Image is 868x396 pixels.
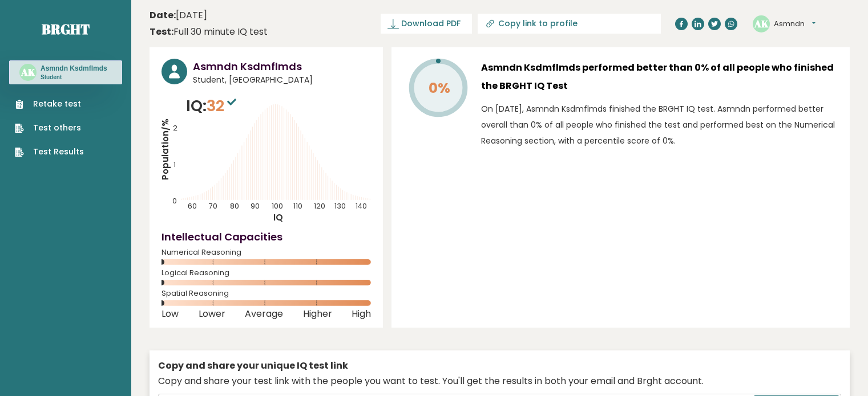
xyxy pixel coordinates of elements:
p: IQ: [186,95,239,117]
tspan: 140 [356,201,367,211]
tspan: 0 [172,196,177,206]
tspan: 80 [230,201,239,211]
p: Student [41,74,107,81]
span: High [352,312,371,316]
tspan: 70 [209,201,217,211]
a: Test others [15,122,84,134]
text: AK [21,66,35,79]
span: Low [162,312,179,316]
a: Retake test [15,98,84,110]
span: Student, [GEOGRAPHIC_DATA] [193,74,371,86]
span: Average [245,312,283,316]
a: Test Results [15,146,84,158]
span: Lower [199,312,225,316]
button: Asmndn [774,18,815,30]
h3: Asmndn Ksdmflmds performed better than 0% of all people who finished the BRGHT IQ Test [481,59,838,95]
div: Copy and share your unique IQ test link [158,359,841,373]
tspan: 110 [293,201,302,211]
h4: Intellectual Capacities [162,229,371,244]
tspan: 60 [188,201,197,211]
span: Download PDF [401,18,461,30]
p: On [DATE], Asmndn Ksdmflmds finished the BRGHT IQ test. Asmndn performed better overall than 0% o... [481,101,838,149]
tspan: 1 [173,160,176,169]
span: Spatial Reasoning [162,291,371,296]
b: Test: [150,25,173,38]
tspan: Population/% [159,119,171,180]
b: Date: [150,9,176,22]
h3: Asmndn Ksdmflmds [193,59,371,74]
span: 32 [207,95,239,116]
tspan: 0% [429,78,450,98]
text: AK [754,17,769,30]
div: Copy and share your test link with the people you want to test. You'll get the results in both yo... [158,374,841,388]
a: Download PDF [381,14,472,34]
tspan: 100 [272,201,283,211]
span: Numerical Reasoning [162,250,371,255]
tspan: 90 [251,201,260,211]
tspan: 2 [173,123,177,133]
h3: Asmndn Ksdmflmds [41,64,107,73]
tspan: 130 [334,201,346,211]
div: Full 30 minute IQ test [150,25,268,39]
span: Higher [303,312,332,316]
tspan: IQ [273,211,283,223]
span: Logical Reasoning [162,271,371,275]
time: [DATE] [150,9,207,22]
a: Brght [42,20,90,38]
tspan: 120 [314,201,325,211]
